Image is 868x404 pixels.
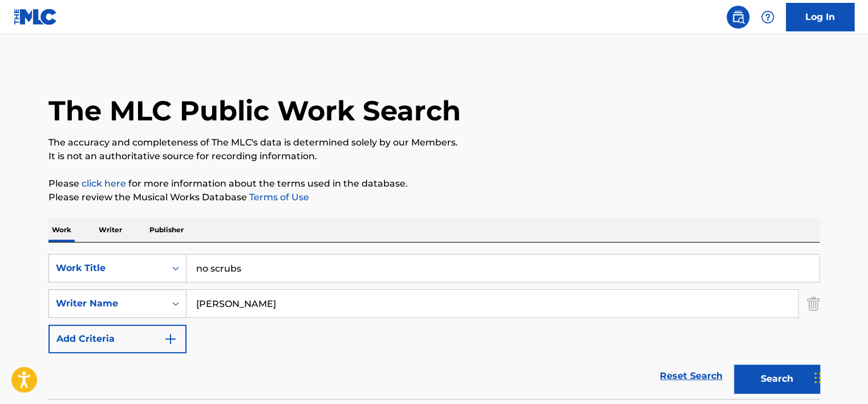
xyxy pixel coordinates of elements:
[56,261,159,275] div: Work Title
[811,349,868,404] iframe: Chat Widget
[14,9,58,25] img: MLC Logo
[48,94,461,128] h1: The MLC Public Work Search
[761,10,774,24] img: help
[146,218,187,242] p: Publisher
[811,349,868,404] div: চ্যাট উইজেট
[814,361,821,395] div: টেনে আনুন
[654,363,728,389] a: Reset Search
[734,365,820,393] button: Search
[48,177,820,191] p: Please for more information about the terms used in the database.
[164,332,177,346] img: 9d2ae6d4665cec9f34b9.svg
[48,191,820,204] p: Please review the Musical Works Database
[727,6,749,29] a: Public Search
[756,6,779,29] div: Help
[786,3,854,31] a: Log In
[807,289,820,318] img: Delete Criterion
[48,218,75,242] p: Work
[95,218,125,242] p: Writer
[56,297,159,310] div: Writer Name
[48,325,186,353] button: Add Criteria
[731,10,745,24] img: search
[48,136,820,150] p: The accuracy and completeness of The MLC's data is determined solely by our Members.
[48,150,820,163] p: It is not an authoritative source for recording information.
[48,254,820,399] form: Search Form
[247,192,309,203] a: Terms of Use
[82,178,126,189] a: click here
